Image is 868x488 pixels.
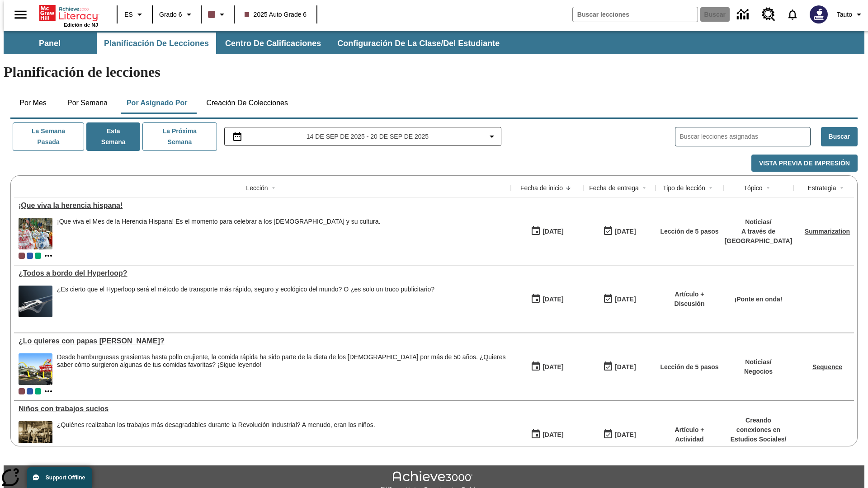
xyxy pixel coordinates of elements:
span: Panel [39,38,61,49]
p: A través de [GEOGRAPHIC_DATA] [725,227,793,246]
button: 07/11/25: Primer día en que estuvo disponible la lección [528,426,566,443]
div: Fecha de inicio [520,183,563,192]
div: Subbarra de navegación [4,33,508,54]
button: 07/20/26: Último día en que podrá accederse la lección [600,358,639,375]
div: [DATE] [542,294,563,305]
button: Creación de colecciones [199,92,295,114]
div: Clase actual [19,388,25,394]
button: Escoja un nuevo avatar [804,3,833,26]
span: ES [124,10,133,19]
div: ¡Que viva el Mes de la Herencia Hispana! Es el momento para celebrar a los [DEMOGRAPHIC_DATA] y s... [57,218,380,225]
div: ¡Que viva el Mes de la Herencia Hispana! Es el momento para celebrar a los hispanoamericanos y su... [57,218,380,249]
img: dos filas de mujeres hispanas en un desfile que celebra la cultura hispana. Las mujeres lucen col... [19,218,52,249]
p: Noticias / [725,217,793,227]
div: Clase actual [19,253,25,259]
button: Panel [5,33,95,54]
input: Buscar lecciones asignadas [680,130,810,143]
a: Summarization [805,228,850,235]
div: Desde hamburguesas grasientas hasta pollo crujiente, la comida rápida ha sido parte de la dieta d... [57,353,506,385]
button: Lenguaje: ES, Selecciona un idioma [120,6,149,23]
div: Niños con trabajos sucios [19,405,506,413]
svg: Collapse Date Range Filter [486,131,497,142]
button: Perfil/Configuración [833,6,868,23]
button: La próxima semana [142,122,217,151]
div: Desde hamburguesas grasientas hasta pollo crujiente, la comida rápida ha sido parte de la dieta d... [57,353,506,369]
button: Por semana [60,92,115,114]
button: Vista previa de impresión [751,155,858,172]
p: Lección de 5 pasos [660,227,718,236]
div: Fecha de entrega [589,183,639,192]
button: Abrir el menú lateral [7,1,34,28]
div: Lección [246,183,268,192]
span: Edición de NJ [64,22,98,28]
div: [DATE] [542,429,563,441]
p: Creando conexiones en Estudios Sociales / [728,416,789,444]
img: Uno de los primeros locales de McDonald's, con el icónico letrero rojo y los arcos amarillos. [19,353,52,385]
div: [DATE] [615,429,636,441]
button: Mostrar más clases [43,250,54,261]
span: Configuración de la clase/del estudiante [337,38,500,49]
button: Support Offline [27,467,92,488]
button: El color de la clase es café oscuro. Cambiar el color de la clase. [204,6,231,23]
div: OL 2025 Auto Grade 7 [27,388,33,394]
div: Subbarra de navegación [4,31,864,54]
button: Sort [705,183,716,193]
div: [DATE] [615,294,636,305]
p: Artículo + Actividad [660,425,719,444]
span: Grado 6 [159,10,182,19]
div: ¿Quiénes realizaban los trabajos más desagradables durante la Revolución Industrial? A menudo, er... [57,421,375,453]
p: Lección de 5 pasos [660,362,718,372]
div: ¿Todos a bordo del Hyperloop? [19,269,506,277]
button: 06/30/26: Último día en que podrá accederse la lección [600,291,639,308]
a: Sequence [812,363,842,371]
button: 11/30/25: Último día en que podrá accederse la lección [600,426,639,443]
button: 09/21/25: Último día en que podrá accederse la lección [600,223,639,240]
div: ¿Lo quieres con papas fritas? [19,337,506,345]
img: Representación artística del vehículo Hyperloop TT entrando en un túnel [19,286,52,317]
button: Configuración de la clase/del estudiante [330,33,507,54]
div: Estrategia [807,183,836,192]
a: Centro de información [731,2,756,27]
span: Centro de calificaciones [225,38,321,49]
span: Tauto [837,10,852,19]
button: Planificación de lecciones [97,33,216,54]
p: ¡Ponte en onda! [735,295,783,304]
a: ¿Todos a bordo del Hyperloop?, Lecciones [19,269,506,277]
button: 07/21/25: Primer día en que estuvo disponible la lección [528,291,566,308]
button: Sort [836,183,847,193]
div: OL 2025 Auto Grade 7 [27,253,33,259]
div: [DATE] [542,361,563,373]
span: Support Offline [46,474,85,481]
div: ¿Quiénes realizaban los trabajos más desagradables durante la Revolución Industrial? A menudo, er... [57,421,375,429]
div: [DATE] [615,361,636,373]
a: Centro de recursos, Se abrirá en una pestaña nueva. [756,2,781,27]
a: Niños con trabajos sucios, Lecciones [19,405,506,413]
div: Tipo de lección [663,183,705,192]
button: Esta semana [86,122,140,151]
div: [DATE] [542,226,563,237]
img: Avatar [810,5,828,23]
div: Portada [39,3,98,28]
div: 2025 Auto Grade 4 [35,388,41,394]
a: ¡Que viva la herencia hispana!, Lecciones [19,202,506,210]
h1: Planificación de lecciones [4,64,864,80]
button: Grado: Grado 6, Elige un grado [156,6,198,23]
div: 2025 Auto Grade 4 [35,253,41,259]
div: ¿Es cierto que el Hyperloop será el método de transporte más rápido, seguro y ecológico del mundo... [57,286,434,317]
span: 14 de sep de 2025 - 20 de sep de 2025 [307,132,429,141]
button: Mostrar más clases [43,386,54,397]
div: [DATE] [615,226,636,237]
input: Buscar campo [573,7,698,22]
a: Notificaciones [781,3,804,26]
div: ¿Es cierto que el Hyperloop será el método de transporte más rápido, seguro y ecológico del mundo... [57,286,434,293]
button: Por asignado por [119,92,195,114]
button: 07/14/25: Primer día en que estuvo disponible la lección [528,358,566,375]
